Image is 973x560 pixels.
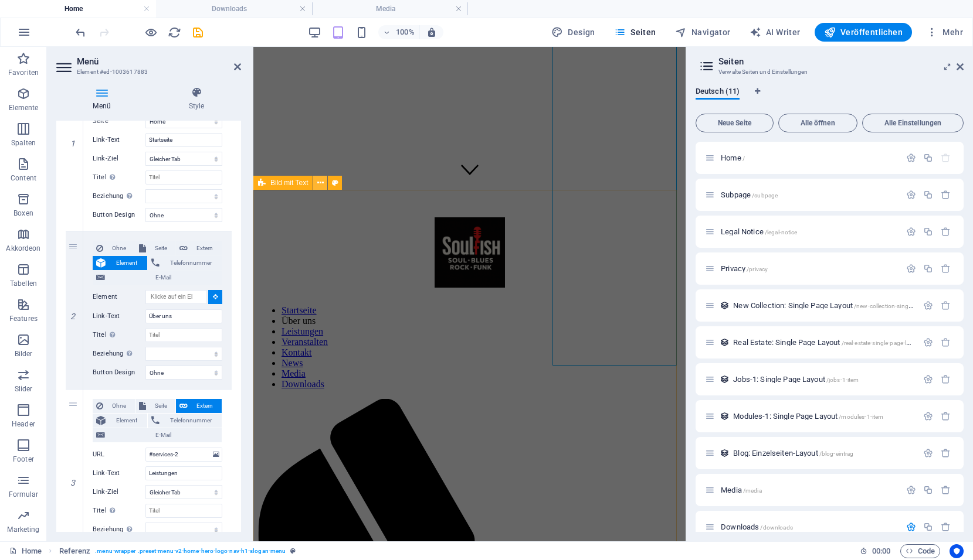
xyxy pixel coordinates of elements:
div: Duplizieren [923,190,933,200]
div: Dieses Layout wird als Template für alle Einträge dieser Collection genutzt (z.B. ein Blog Post).... [720,448,730,458]
div: Entfernen [941,190,951,200]
p: Footer [13,455,34,464]
span: Veröffentlichen [824,26,903,38]
button: Design [547,23,600,42]
span: Klick, um Seite zu öffnen [721,264,768,273]
button: Usercentrics [950,544,964,558]
button: Neue Seite [696,114,774,132]
span: /new-collection-single-page-layout [854,303,946,309]
span: AI Writer [750,26,801,38]
p: Slider [15,384,33,394]
button: AI Writer [745,23,805,42]
button: Element [93,414,147,428]
p: Elemente [9,103,39,112]
button: Ohne [93,399,135,413]
p: Favoriten [8,68,39,77]
span: Klick, um Seite zu öffnen [721,523,793,531]
input: Klicke auf ein Element ... [145,290,207,304]
label: Titel [93,504,145,518]
span: Bild mit Text [270,179,308,186]
div: Einstellungen [923,448,933,458]
p: Content [11,173,36,183]
label: Link-Text [93,466,145,480]
input: Titel [145,170,222,185]
span: Design [551,26,595,38]
div: Entfernen [941,374,951,384]
div: Duplizieren [923,522,933,532]
span: /real-estate-single-page-layout [842,340,921,346]
label: Beziehung [93,347,145,361]
i: Rückgängig: Menüpunkte ändern (Strg+Z) [74,26,87,39]
h6: 100% [396,25,415,39]
label: Link-Text [93,309,145,323]
div: Modules-1: Single Page Layout/modules-1-item [730,412,917,420]
span: /downloads [760,524,792,531]
span: Klick zum Auswählen. Doppelklick zum Bearbeiten [59,544,91,558]
h3: Verwalte Seiten und Einstellungen [718,67,940,77]
span: Code [906,544,935,558]
span: 00 00 [872,544,890,558]
button: E-Mail [93,428,222,442]
span: Element [109,414,144,428]
div: Dieses Layout wird als Template für alle Einträge dieser Collection genutzt (z.B. ein Blog Post).... [720,301,730,310]
button: 100% [378,25,420,39]
div: New Collection: Single Page Layout/new-collection-single-page-layout [730,302,917,309]
button: Extern [176,399,222,413]
button: Veröffentlichen [815,23,912,42]
button: Telefonnummer [148,256,222,270]
div: Entfernen [941,337,951,347]
span: Ohne [107,241,131,255]
span: Seiten [614,26,656,38]
span: Seite [150,399,172,413]
div: Home/ [717,154,900,162]
span: /modules-1-item [839,414,883,420]
div: Einstellungen [906,227,916,237]
div: Die Startseite kann nicht gelöscht werden [941,153,951,163]
span: /privacy [747,266,768,272]
label: Titel [93,170,145,185]
span: / [743,155,745,162]
p: Marketing [7,525,39,534]
input: Link-Text... [145,466,222,480]
input: Link-Text... [145,133,222,147]
label: Beziehung [93,189,145,203]
span: Element [109,256,144,270]
div: Duplizieren [923,485,933,495]
div: Einstellungen [923,301,933,310]
div: Jobs-1: Single Page Layout/jobs-1-item [730,375,917,383]
span: /jobs-1-item [826,377,859,383]
div: Duplizieren [923,264,933,274]
div: Sprachen-Tabs [696,87,964,109]
span: Klick, um Seite zu öffnen [733,338,921,347]
span: Deutsch (11) [696,84,740,101]
h3: Element #ed-1003617883 [77,67,218,77]
em: 1 [65,139,82,148]
span: Telefonnummer [163,414,218,428]
span: Telefonnummer [163,256,218,270]
h2: Seiten [718,56,964,67]
h2: Menü [77,56,241,67]
label: Element [93,290,145,304]
button: Seiten [609,23,661,42]
div: Duplizieren [923,227,933,237]
div: Einstellungen [923,337,933,347]
span: Klick, um Seite zu öffnen [733,301,945,310]
div: Legal Notice/legal-notice [717,228,900,235]
span: Alle Einstellungen [867,119,958,127]
button: undo [73,25,87,39]
button: Navigator [670,23,735,42]
input: URL... [145,448,222,462]
span: Neue Seite [701,119,768,127]
label: URL [93,448,145,462]
div: Real Estate: Single Page Layout/real-estate-single-page-layout [730,339,917,346]
em: 3 [65,478,82,487]
button: Code [900,544,940,558]
label: Button Design [93,366,145,380]
button: Seite [135,399,176,413]
h4: Menü [56,87,152,111]
div: Downloads/downloads [717,523,900,531]
span: E-Mail [109,428,218,442]
div: Blog: Einzelseiten-Layout/blog-eintrag [730,449,917,457]
button: Mehr [921,23,968,42]
div: Dieses Layout wird als Template für alle Einträge dieser Collection genutzt (z.B. ein Blog Post).... [720,337,730,347]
